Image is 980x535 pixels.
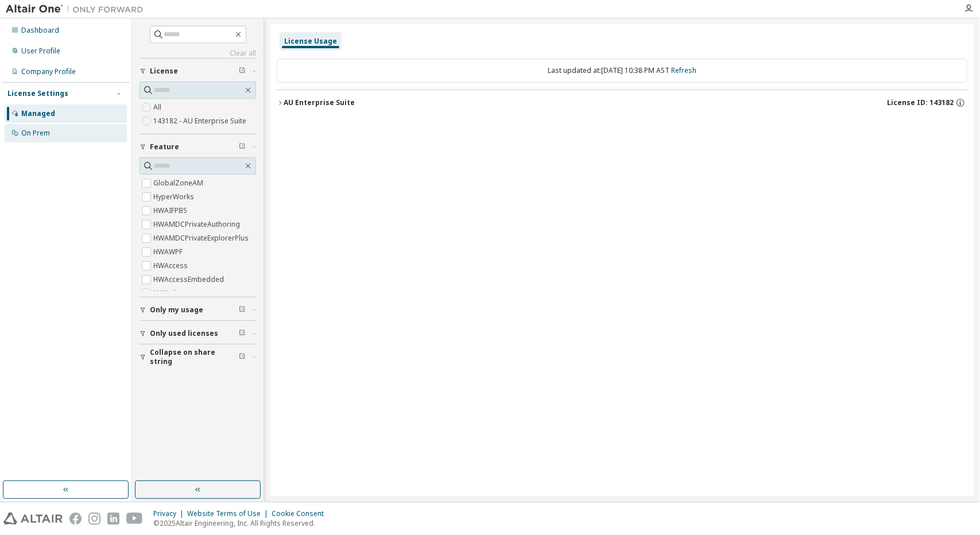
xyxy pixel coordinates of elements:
[239,142,246,152] span: Clear filter
[153,245,185,259] label: HWAWPF
[239,67,246,76] span: Clear filter
[277,90,967,115] button: AU Enterprise SuiteLicense ID: 143182
[21,109,55,118] div: Managed
[150,142,179,152] span: Feature
[153,218,242,231] label: HWAMDCPrivateAuthoring
[88,513,100,525] img: instagram.svg
[153,204,189,218] label: HWAIFPBS
[239,305,246,315] span: Clear filter
[153,231,251,245] label: HWAMDCPrivateExplorerPlus
[153,509,187,518] div: Privacy
[107,513,119,525] img: linkedin.svg
[284,37,337,46] div: License Usage
[6,3,149,15] img: Altair One
[21,46,60,56] div: User Profile
[153,114,249,128] label: 143182 - AU Enterprise Suite
[887,98,954,107] span: License ID: 143182
[3,513,63,525] img: altair_logo.svg
[284,98,355,107] div: AU Enterprise Suite
[153,176,206,190] label: GlobalZoneAM
[187,509,272,518] div: Website Terms of Use
[21,129,50,138] div: On Prem
[140,59,256,84] button: License
[140,49,256,58] a: Clear all
[153,190,196,204] label: HyperWorks
[150,348,239,366] span: Collapse on share string
[21,67,76,76] div: Company Profile
[272,509,331,518] div: Cookie Consent
[277,59,967,83] div: Last updated at: [DATE] 10:38 PM AST
[239,352,246,362] span: Clear filter
[140,134,256,160] button: Feature
[150,67,178,76] span: License
[150,305,203,315] span: Only my usage
[153,286,192,300] label: HWActivate
[239,329,246,338] span: Clear filter
[140,297,256,323] button: Only my usage
[671,65,696,75] a: Refresh
[140,321,256,346] button: Only used licenses
[153,518,331,528] p: © 2025 Altair Engineering, Inc. All Rights Reserved.
[140,344,256,370] button: Collapse on share string
[126,513,143,525] img: youtube.svg
[21,26,59,35] div: Dashboard
[7,89,68,98] div: License Settings
[153,259,190,273] label: HWAccess
[69,513,82,525] img: facebook.svg
[153,273,226,286] label: HWAccessEmbedded
[153,100,164,114] label: All
[150,329,218,338] span: Only used licenses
